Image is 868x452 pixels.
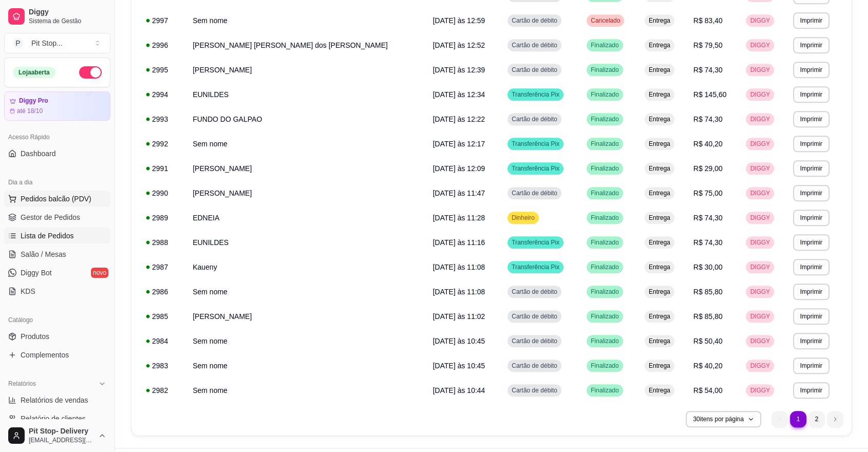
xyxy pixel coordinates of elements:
span: Finalizado [589,90,621,99]
span: Entrega [647,164,672,173]
article: até 18/10 [17,107,43,115]
span: DIGGY [748,238,772,247]
a: Salão / Mesas [4,246,110,262]
span: [DATE] às 12:34 [433,90,485,99]
span: Entrega [647,288,672,296]
span: R$ 74,30 [693,115,723,123]
span: DIGGY [748,288,772,296]
div: 2992 [146,139,180,149]
span: [DATE] às 12:39 [433,66,485,74]
div: 2984 [146,336,180,346]
span: Transferência Pix [510,263,561,271]
span: Entrega [647,66,672,74]
span: Entrega [647,337,672,345]
span: Gestor de Pedidos [21,212,80,222]
span: R$ 74,30 [693,214,723,222]
span: Dinheiro [510,214,537,222]
button: Imprimir [793,210,829,226]
button: Imprimir [793,12,829,29]
span: [EMAIL_ADDRESS][DOMAIN_NAME] [29,436,94,444]
td: EDNEIA [186,205,426,230]
span: R$ 30,00 [693,263,723,271]
span: Cartão de débito [510,312,559,321]
div: 2990 [146,188,180,198]
span: [DATE] às 11:47 [433,189,485,197]
a: Relatórios de vendas [4,392,110,408]
td: Sem nome [186,353,426,378]
td: EUNILDES [186,230,426,255]
span: Relatórios de vendas [21,395,88,405]
span: Relatório de clientes [21,413,86,424]
span: Cartão de débito [510,41,559,49]
span: Cartão de débito [510,362,559,370]
div: 2983 [146,361,180,371]
span: [DATE] às 10:44 [433,386,485,394]
span: Finalizado [589,41,621,49]
span: R$ 85,80 [693,312,723,321]
span: Finalizado [589,288,621,296]
span: [DATE] às 12:09 [433,164,485,173]
span: [DATE] às 12:17 [433,140,485,148]
button: Select a team [4,33,110,53]
span: DIGGY [748,337,772,345]
a: Gestor de Pedidos [4,209,110,225]
span: Finalizado [589,66,621,74]
span: Cancelado [589,16,622,25]
span: [DATE] às 12:22 [433,115,485,123]
li: next page button [827,411,843,427]
span: DIGGY [748,41,772,49]
span: [DATE] às 12:52 [433,41,485,49]
div: 2996 [146,40,180,50]
span: Pit Stop- Delivery [29,427,94,436]
button: Imprimir [793,185,829,201]
span: DIGGY [748,140,772,148]
button: Imprimir [793,357,829,374]
span: R$ 29,00 [693,164,723,173]
span: DIGGY [748,263,772,271]
button: Imprimir [793,62,829,78]
div: 2988 [146,237,180,248]
span: DIGGY [748,386,772,394]
span: Finalizado [589,238,621,247]
span: R$ 74,30 [693,66,723,74]
span: Pedidos balcão (PDV) [21,194,91,204]
span: Finalizado [589,386,621,394]
button: Imprimir [793,333,829,349]
button: Imprimir [793,111,829,127]
span: [DATE] às 11:16 [433,238,485,247]
button: Alterar Status [79,66,102,79]
span: Finalizado [589,263,621,271]
button: 30itens por página [686,411,761,427]
td: Sem nome [186,329,426,353]
div: 2994 [146,89,180,100]
span: DIGGY [748,189,772,197]
div: Dia a dia [4,174,110,191]
td: [PERSON_NAME] [186,304,426,329]
span: Cartão de débito [510,288,559,296]
div: Loja aberta [13,67,55,78]
a: Complementos [4,347,110,363]
a: DiggySistema de Gestão [4,4,110,29]
span: Entrega [647,115,672,123]
span: Entrega [647,189,672,197]
span: R$ 54,00 [693,386,723,394]
td: EUNILDES [186,82,426,107]
button: Imprimir [793,136,829,152]
span: Entrega [647,16,672,25]
span: Cartão de débito [510,115,559,123]
span: Finalizado [589,164,621,173]
td: [PERSON_NAME] [186,156,426,181]
span: Produtos [21,331,49,342]
span: Entrega [647,362,672,370]
td: Sem nome [186,131,426,156]
button: Imprimir [793,382,829,399]
span: Finalizado [589,140,621,148]
a: Produtos [4,328,110,345]
span: [DATE] às 10:45 [433,362,485,370]
button: Pedidos balcão (PDV) [4,191,110,207]
span: Entrega [647,312,672,321]
span: [DATE] às 11:08 [433,288,485,296]
td: [PERSON_NAME] [PERSON_NAME] dos [PERSON_NAME] [186,33,426,58]
button: Imprimir [793,284,829,300]
span: Lista de Pedidos [21,231,74,241]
